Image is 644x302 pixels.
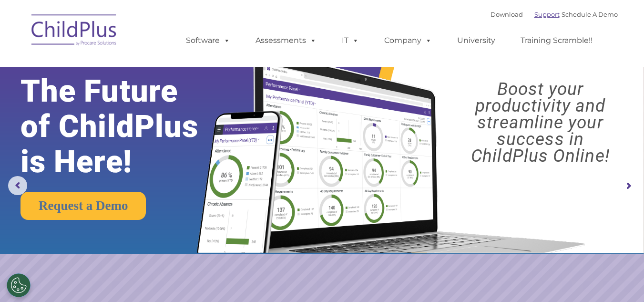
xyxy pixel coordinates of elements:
iframe: Chat Widget [596,256,644,302]
a: Software [176,31,240,50]
span: Last name [133,63,162,70]
rs-layer: Boost your productivity and streamline your success in ChildPlus Online! [445,81,636,164]
a: Download [491,10,523,18]
a: IT [332,31,368,50]
a: Assessments [246,31,326,50]
a: Training Scramble!! [511,31,602,50]
a: Schedule A Demo [562,10,618,18]
a: Request a Demo [20,192,146,220]
a: University [448,31,505,50]
button: Cookies Settings [7,273,31,297]
span: Phone number [133,102,173,109]
img: ChildPlus by Procare Solutions [27,8,122,55]
a: Company [375,31,441,50]
rs-layer: The Future of ChildPlus is Here! [20,73,226,179]
a: Support [534,10,560,18]
font: | [491,10,618,18]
